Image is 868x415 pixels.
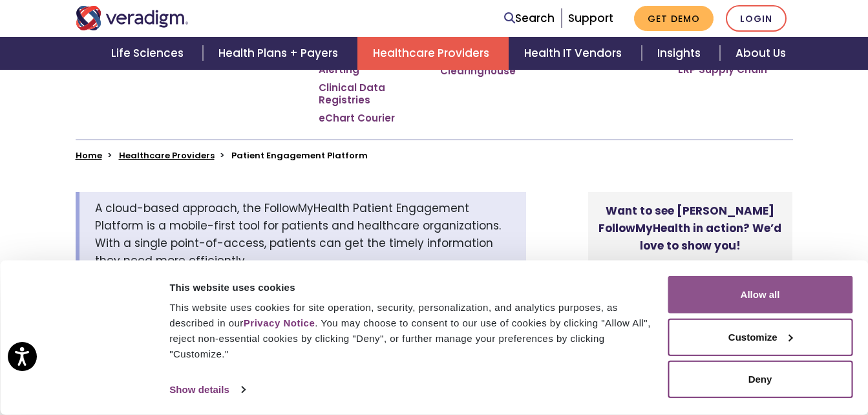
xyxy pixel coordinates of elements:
a: Get Demo [634,6,714,31]
a: eChart Courier [319,112,395,125]
strong: Want to see [PERSON_NAME] FollowMyHealth in action? We’d love to show you! [598,203,781,253]
a: About Us [720,37,801,70]
a: Clinical Data Registries [319,81,421,107]
a: Login [726,5,787,32]
a: Support [568,10,613,26]
button: Customize [668,318,852,356]
a: Life Sciences [96,37,203,70]
a: Search [504,10,555,27]
iframe: Drift Chat Widget [620,335,852,399]
button: Allow all [668,276,852,314]
a: Healthcare Providers [357,37,509,70]
a: Healthcare Providers [119,149,215,162]
a: Insights [642,37,720,70]
div: This website uses cookies for site operation, security, personalization, and analytics purposes, ... [169,300,653,362]
a: ERP Supply Chain [678,63,767,76]
a: Show details [169,380,244,399]
div: This website uses cookies [169,279,653,295]
a: Health IT Vendors [509,37,641,70]
a: Privacy Notice [244,317,315,328]
a: Health Plans + Payers [203,37,357,70]
a: Payerpath Clearinghouse [440,52,532,77]
a: Gap Closure Alerting [319,51,421,76]
a: Home [76,149,102,162]
img: Veradigm logo [76,6,189,30]
span: A cloud-based approach, the FollowMyHealth Patient Engagement Platform is a mobile-first tool for... [95,200,501,269]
